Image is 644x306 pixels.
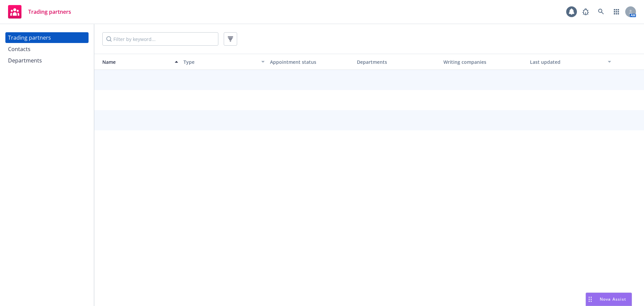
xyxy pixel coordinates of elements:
[527,54,614,70] button: Last updated
[5,55,89,66] a: Departments
[441,54,527,70] button: Writing companies
[443,58,525,65] div: Writing companies
[270,58,351,65] div: Appointment status
[357,58,438,65] div: Departments
[594,5,608,18] a: Search
[267,54,354,70] button: Appointment status
[183,58,257,65] div: Type
[102,32,218,46] input: Filter by keyword...
[8,55,42,66] div: Departments
[610,5,623,18] a: Switch app
[5,32,89,43] a: Trading partners
[579,5,592,18] a: Report a Bug
[28,9,71,14] span: Trading partners
[586,293,632,306] button: Nova Assist
[97,58,171,65] div: Name
[8,44,31,54] div: Contacts
[530,58,604,65] div: Last updated
[94,54,181,70] button: Name
[586,293,594,306] div: Drag to move
[5,44,89,54] a: Contacts
[8,32,51,43] div: Trading partners
[181,54,267,70] button: Type
[354,54,441,70] button: Departments
[600,296,626,302] span: Nova Assist
[5,2,74,21] a: Trading partners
